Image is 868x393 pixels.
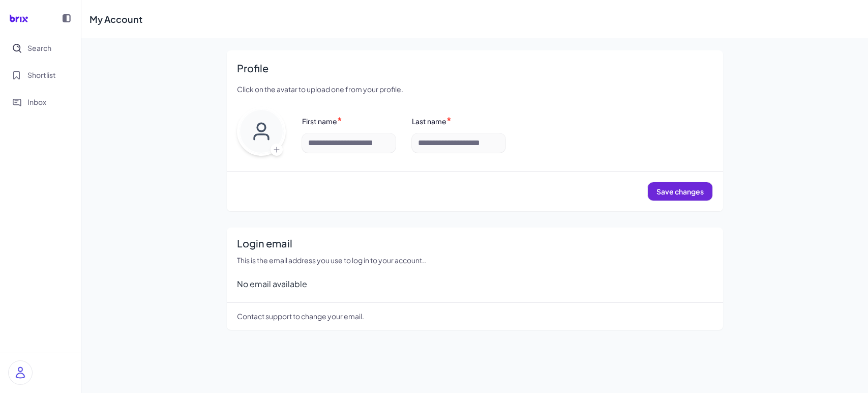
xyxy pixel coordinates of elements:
[237,236,713,251] h2: Login email
[237,107,286,159] div: Upload avatar
[9,361,32,384] img: user_logo.png
[237,84,713,95] p: Click on the avatar to upload one from your profile.
[6,91,75,114] button: Inbox
[6,37,75,60] button: Search
[27,70,56,80] span: Shortlist
[237,311,713,322] p: Contact support to change your email.
[27,97,46,107] span: Inbox
[6,64,75,87] button: Shortlist
[302,117,337,126] label: First name
[237,61,713,76] h2: Profile
[237,278,713,290] div: No email available
[27,43,51,53] span: Search
[412,117,446,126] label: Last name
[237,255,713,266] p: This is the email address you use to log in to your account..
